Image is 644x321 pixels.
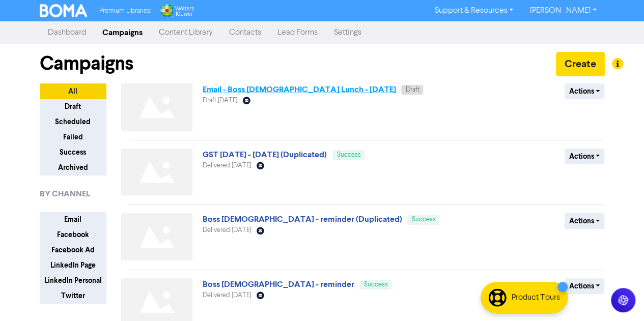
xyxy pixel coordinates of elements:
[426,3,521,19] a: Support & Resources
[40,242,106,258] button: Facebook Ad
[159,4,194,17] img: Wolters Kluwer
[40,114,106,130] button: Scheduled
[151,22,221,43] a: Content Library
[326,22,370,43] a: Settings
[40,257,106,273] button: LinkedIn Page
[203,292,251,299] span: Delivered [DATE]
[337,152,360,158] span: Success
[121,83,192,131] img: Not found
[94,22,151,43] a: Campaigns
[40,83,106,99] button: All
[40,212,106,227] button: Email
[203,279,354,289] a: Boss [DEMOGRAPHIC_DATA] - reminder
[203,150,327,160] a: GST [DATE] - [DATE] (Duplicated)
[203,162,251,169] span: Delivered [DATE]
[40,22,94,43] a: Dashboard
[40,227,106,243] button: Facebook
[411,216,435,223] span: Success
[121,213,192,260] img: Not found
[521,3,604,19] a: [PERSON_NAME]
[40,144,106,160] button: Success
[203,227,251,234] span: Delivered [DATE]
[203,214,402,224] a: Boss [DEMOGRAPHIC_DATA] - reminder (Duplicated)
[203,97,237,104] span: Draft [DATE]
[221,22,269,43] a: Contacts
[40,188,90,200] span: BY CHANNEL
[565,278,605,294] button: Actions
[565,213,605,229] button: Actions
[40,4,88,17] img: BOMA Logo
[593,272,644,321] iframe: Chat Widget
[40,288,106,304] button: Twitter
[565,83,605,99] button: Actions
[40,99,106,114] button: Draft
[556,52,605,76] button: Create
[203,84,396,95] a: Email - Boss [DEMOGRAPHIC_DATA] Lunch - [DATE]
[269,22,326,43] a: Lead Forms
[40,129,106,145] button: Failed
[363,281,387,288] span: Success
[99,8,151,14] span: Premium Libraries:
[565,149,605,164] button: Actions
[121,149,192,196] img: Not found
[40,273,106,288] button: LinkedIn Personal
[40,160,106,176] button: Archived
[40,52,133,75] h1: Campaigns
[405,86,419,93] span: Draft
